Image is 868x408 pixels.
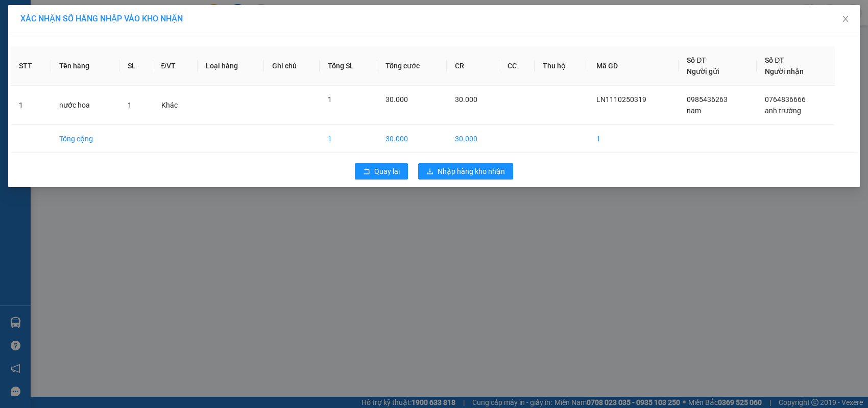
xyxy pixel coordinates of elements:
span: Người nhận [765,67,804,75]
td: nước hoa [51,86,119,125]
td: Tổng cộng [51,125,119,153]
span: nam [687,107,701,115]
span: 1 [328,95,332,104]
th: Tổng SL [320,46,377,86]
button: Close [831,5,860,34]
span: XÁC NHẬN SỐ HÀNG NHẬP VÀO KHO NHẬN [20,14,183,23]
th: CR [447,46,500,86]
span: Quay lại [374,166,400,177]
td: 1 [588,125,679,153]
img: logo [4,36,6,88]
span: 1 [128,101,132,109]
td: Khác [153,86,198,125]
th: Thu hộ [535,46,588,86]
th: Tên hàng [51,46,119,86]
th: STT [11,46,51,86]
span: close [841,15,850,23]
th: Mã GD [588,46,679,86]
span: download [426,168,433,176]
td: 1 [320,125,377,153]
span: 30.000 [385,95,408,104]
button: downloadNhập hàng kho nhận [418,163,513,180]
td: 30.000 [377,125,446,153]
th: CC [499,46,534,86]
th: ĐVT [153,46,198,86]
span: anh trường [765,107,801,115]
span: Số ĐT [687,56,706,64]
span: Nhập hàng kho nhận [438,166,505,177]
strong: CÔNG TY TNHH DỊCH VỤ DU LỊCH THỜI ĐẠI [9,8,92,41]
span: 30.000 [455,95,477,104]
span: Người gửi [687,67,719,75]
th: Tổng cước [377,46,446,86]
span: 0985436263 [687,95,728,104]
th: Ghi chú [264,46,320,86]
span: Chuyển phát nhanh: [GEOGRAPHIC_DATA] - [GEOGRAPHIC_DATA] [7,44,95,80]
span: Số ĐT [765,56,784,64]
th: Loại hàng [198,46,264,86]
span: DT1110250340 [96,68,156,79]
span: rollback [363,168,370,176]
span: 0764836666 [765,95,806,104]
th: SL [119,46,153,86]
span: LN1110250319 [596,95,646,104]
button: rollbackQuay lại [355,163,408,180]
td: 1 [11,86,51,125]
td: 30.000 [447,125,500,153]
